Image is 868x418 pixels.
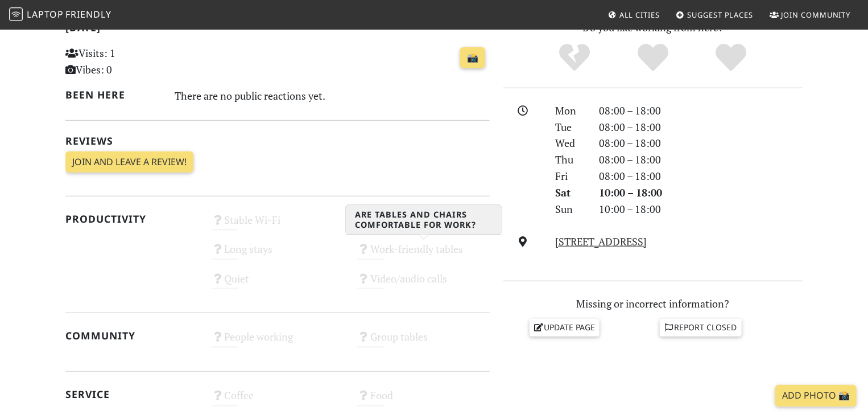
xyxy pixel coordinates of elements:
div: 10:00 – 18:00 [592,185,809,201]
div: 08:00 – 18:00 [592,168,809,185]
div: Video/audio calls [350,269,497,298]
div: Yes [614,42,692,73]
span: All Cities [619,10,660,20]
a: Add Photo 📸 [775,385,857,407]
div: Wed [549,135,592,151]
div: 08:00 – 18:00 [592,151,809,168]
a: Update page [530,319,600,336]
a: Join Community [765,5,855,25]
div: Quiet [205,269,351,298]
a: Suggest Places [672,5,758,25]
div: People working [205,327,351,356]
a: 📸 [460,47,485,69]
h2: Reviews [65,135,490,147]
p: Missing or incorrect information? [503,296,803,312]
div: Sat [549,185,592,201]
h2: Been here [65,89,162,101]
div: 08:00 – 18:00 [592,135,809,151]
div: Work-friendly tables [350,240,497,269]
div: Coffee [205,386,351,415]
a: [STREET_ADDRESS] [556,235,647,248]
div: No [536,42,614,73]
img: LaptopFriendly [9,7,23,21]
div: 10:00 – 18:00 [592,201,809,218]
div: Mon [549,103,592,119]
span: Join Community [781,10,851,20]
div: Long stays [205,240,351,269]
div: 08:00 – 18:00 [592,119,809,136]
div: Fri [549,168,592,185]
h2: Community [65,330,198,342]
span: Friendly [65,8,111,21]
h3: Are tables and chairs comfortable for work? [346,205,502,235]
span: Laptop [27,8,64,21]
a: All Cities [604,5,664,25]
div: There are no public reactions yet. [175,87,490,105]
div: Definitely! [692,42,771,73]
h2: Productivity [65,213,198,225]
a: LaptopFriendly LaptopFriendly [9,5,111,25]
p: Visits: 1 Vibes: 0 [65,45,198,78]
div: Tue [549,119,592,136]
div: Thu [549,151,592,168]
a: Report closed [660,319,742,336]
span: Suggest Places [688,10,754,20]
h2: Service [65,388,198,400]
div: Group tables [350,327,497,356]
div: Stable Wi-Fi [205,211,351,240]
div: 08:00 – 18:00 [592,103,809,119]
div: Food [350,386,497,415]
a: Join and leave a review! [65,151,193,173]
div: Sun [549,201,592,218]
